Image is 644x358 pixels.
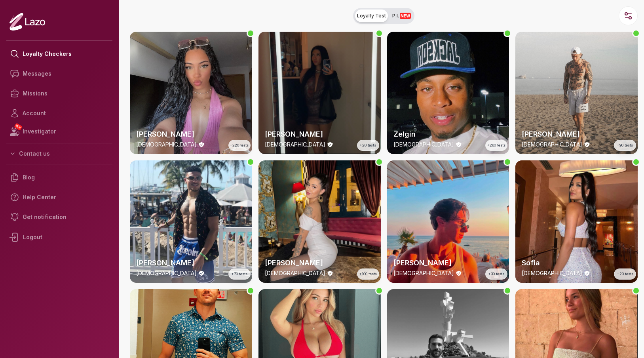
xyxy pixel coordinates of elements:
a: Loyalty Checkers [6,44,112,64]
a: thumbchecker[PERSON_NAME][DEMOGRAPHIC_DATA]+100 tests [258,160,381,283]
span: +70 tests [232,271,247,277]
p: [DEMOGRAPHIC_DATA] [522,141,582,149]
a: Blog [6,168,112,187]
a: Help Center [6,187,112,207]
a: Missions [6,84,112,103]
h2: Sofia [522,257,631,268]
img: checker [130,160,252,283]
img: checker [515,160,638,283]
span: +220 tests [230,143,249,148]
div: Logout [6,227,112,248]
p: [DEMOGRAPHIC_DATA] [393,269,454,277]
img: checker [387,160,509,283]
p: [DEMOGRAPHIC_DATA] [265,141,325,149]
p: [DEMOGRAPHIC_DATA] [136,269,197,277]
a: thumbchecker[PERSON_NAME][DEMOGRAPHIC_DATA]+20 tests [258,32,381,154]
a: thumbcheckerSofia[DEMOGRAPHIC_DATA]+20 tests [515,160,638,283]
span: +100 tests [359,271,377,277]
span: +30 tests [488,271,504,277]
a: thumbchecker[PERSON_NAME][DEMOGRAPHIC_DATA]+30 tests [387,160,509,283]
img: checker [130,32,252,154]
span: +20 tests [360,143,376,148]
h2: [PERSON_NAME] [265,129,374,140]
span: NEW [14,123,23,131]
p: [DEMOGRAPHIC_DATA] [136,141,197,149]
h2: [PERSON_NAME] [265,257,374,268]
a: Account [6,103,112,123]
span: +260 tests [487,143,505,148]
a: thumbchecker[PERSON_NAME][DEMOGRAPHIC_DATA]+220 tests [130,32,252,154]
p: [DEMOGRAPHIC_DATA] [522,269,582,277]
h2: [PERSON_NAME] [136,257,246,268]
img: checker [258,32,381,154]
button: Contact us [6,147,112,161]
a: thumbcheckerZelgin[DEMOGRAPHIC_DATA]+260 tests [387,32,509,154]
a: Get notification [6,207,112,227]
span: NEW [400,13,411,19]
h2: [PERSON_NAME] [393,257,503,268]
img: checker [387,32,509,154]
span: +20 tests [617,271,633,277]
span: +90 tests [617,143,633,148]
h2: [PERSON_NAME] [136,129,246,140]
span: Loyalty Test [357,13,386,19]
a: Messages [6,64,112,84]
p: [DEMOGRAPHIC_DATA] [393,141,454,149]
a: NEWInvestigator [6,123,112,140]
img: checker [258,160,381,283]
p: [DEMOGRAPHIC_DATA] [265,269,325,277]
h2: Zelgin [393,129,503,140]
a: thumbchecker[PERSON_NAME][DEMOGRAPHIC_DATA]+90 tests [515,32,638,154]
img: checker [515,32,638,154]
span: P.I. [392,13,411,19]
a: thumbchecker[PERSON_NAME][DEMOGRAPHIC_DATA]+70 tests [130,160,252,283]
h2: [PERSON_NAME] [522,129,631,140]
